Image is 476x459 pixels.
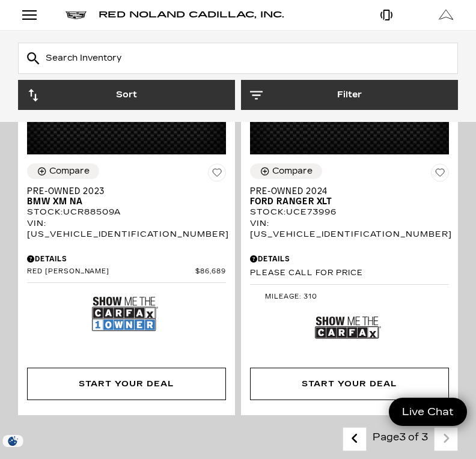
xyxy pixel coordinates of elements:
[396,405,460,419] span: Live Chat
[99,7,284,23] a: Red Noland Cadillac, Inc.
[18,43,458,74] input: Search Inventory
[27,163,99,179] button: Compare Vehicle
[241,80,458,110] button: Filter
[66,7,87,23] a: Cadillac logo
[250,218,449,240] div: VIN: [US_VEHICLE_IDENTIFICATION_NUMBER]
[431,163,449,186] button: Save Vehicle
[367,427,434,451] div: Page 3 of 3
[250,269,363,277] span: Please call for price
[27,186,217,196] span: Pre-Owned 2023
[342,429,368,450] a: previous page
[250,207,449,217] div: Stock : UCE73996
[99,10,284,20] span: Red Noland Cadillac, Inc.
[389,398,467,426] a: Live Chat
[250,163,322,179] button: Compare Vehicle
[250,186,449,207] a: Pre-Owned 2024Ford Ranger XLT
[315,306,381,350] img: Show Me the CARFAX Badge
[27,254,226,264] div: Pricing Details - Pre-Owned 2023 BMW XM NA
[66,11,87,19] img: Cadillac logo
[92,292,158,336] img: Show Me the CARFAX 1-Owner Badge
[250,186,440,196] span: Pre-Owned 2024
[250,368,449,400] div: Start Your Deal
[27,186,226,207] a: Pre-Owned 2023BMW XM NA
[27,218,226,240] div: VIN: [US_VEHICLE_IDENTIFICATION_NUMBER]
[250,196,440,207] span: Ford Ranger XLT
[250,291,449,303] li: Mileage: 310
[49,166,90,177] div: Compare
[27,267,195,276] span: Red [PERSON_NAME]
[27,196,217,207] span: BMW XM NA
[195,267,226,276] span: $86,689
[27,368,226,400] div: Start Your Deal
[18,80,235,110] button: Sort
[79,377,174,391] div: Start Your Deal
[27,207,226,217] div: Stock : UCR88509A
[208,163,226,186] button: Save Vehicle
[272,166,313,177] div: Compare
[302,377,397,391] div: Start Your Deal
[27,267,226,276] a: Red [PERSON_NAME] $86,689
[250,254,449,264] div: Pricing Details - Pre-Owned 2024 Ford Ranger XLT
